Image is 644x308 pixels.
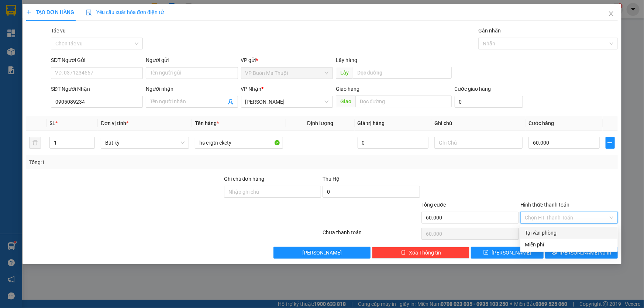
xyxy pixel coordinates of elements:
[401,250,406,256] span: delete
[245,68,328,79] span: VP Buôn Ma Thuột
[528,120,554,126] span: Cước hàng
[241,56,333,64] div: VP gửi
[336,96,355,107] span: Giao
[241,86,262,92] span: VP Nhận
[228,99,234,105] span: user-add
[545,247,618,259] button: printer[PERSON_NAME] và In
[353,67,452,79] input: Dọc đường
[26,9,74,15] span: TẠO ĐƠN HÀNG
[195,137,283,149] input: VD: Bàn, Ghế
[86,9,164,15] span: Yêu cầu xuất hóa đơn điện tử
[307,120,333,126] span: Định lượng
[358,137,429,149] input: 0
[101,120,128,126] span: Đơn vị tính
[29,137,41,149] button: delete
[29,158,249,166] div: Tổng: 1
[409,249,441,257] span: Xóa Thông tin
[492,249,531,257] span: [PERSON_NAME]
[302,249,342,257] span: [PERSON_NAME]
[224,176,265,182] label: Ghi chú đơn hàng
[601,4,621,24] button: Close
[560,249,612,257] span: [PERSON_NAME] và In
[245,96,328,107] span: Gia Nghĩa
[520,202,569,208] label: Hình thức thanh toán
[455,86,491,92] label: Cước giao hàng
[336,67,353,79] span: Lấy
[421,202,446,208] span: Tổng cước
[146,56,238,64] div: Người gửi
[336,86,359,92] span: Giao hàng
[195,120,219,126] span: Tên hàng
[49,120,55,126] span: SL
[525,229,613,237] div: Tại văn phòng
[51,85,143,93] div: SĐT Người Nhận
[372,247,469,259] button: deleteXóa Thông tin
[434,137,523,149] input: Ghi Chú
[51,56,143,64] div: SĐT Người Gửi
[146,85,238,93] div: Người nhận
[455,96,523,108] input: Cước giao hàng
[431,116,526,131] th: Ghi chú
[608,11,614,17] span: close
[525,240,613,249] div: Miễn phí
[86,10,92,15] img: icon
[552,250,557,256] span: printer
[471,247,544,259] button: save[PERSON_NAME]
[26,10,31,15] span: plus
[358,120,385,126] span: Giá trị hàng
[51,28,66,34] label: Tác vụ
[606,137,615,149] button: plus
[273,247,371,259] button: [PERSON_NAME]
[105,137,185,148] span: Bất kỳ
[483,250,489,256] span: save
[323,176,340,182] span: Thu Hộ
[224,186,321,198] input: Ghi chú đơn hàng
[355,96,452,107] input: Dọc đường
[322,228,421,241] div: Chưa thanh toán
[478,28,501,34] label: Gán nhãn
[606,140,614,146] span: plus
[336,57,357,63] span: Lấy hàng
